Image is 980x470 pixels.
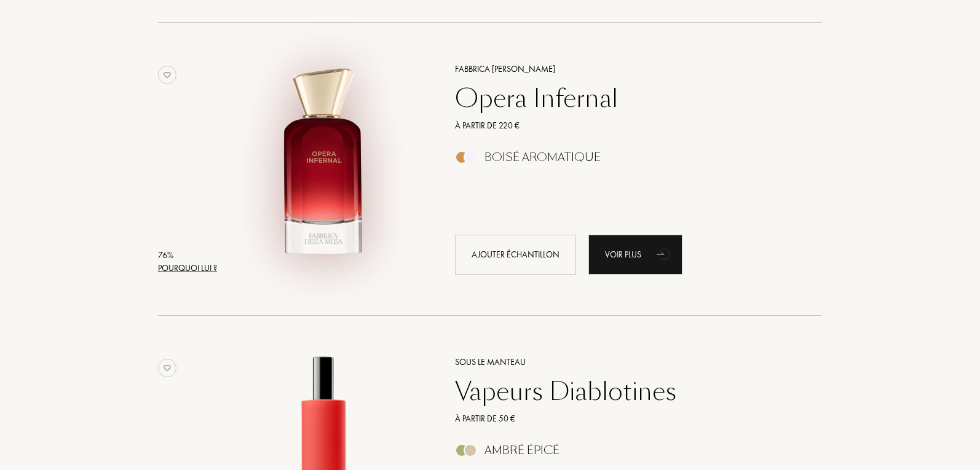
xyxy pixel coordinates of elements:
a: Boisé Aromatique [446,154,804,167]
a: À partir de 50 € [446,412,804,425]
a: Voir plusanimation [588,235,682,275]
div: Ajouter échantillon [455,235,576,275]
div: Ambré Épicé [484,444,559,457]
div: 76 % [158,249,217,262]
a: Opera Infernal Fabbrica Della Musa [221,47,437,289]
a: Sous le Manteau [446,356,804,369]
img: Opera Infernal Fabbrica Della Musa [221,61,426,265]
div: Pourquoi lui ? [158,262,217,275]
a: Opera Infernal [446,84,804,113]
div: animation [652,241,677,266]
div: Voir plus [588,235,682,275]
img: no_like_p.png [158,66,176,84]
a: Fabbrica [PERSON_NAME] [446,63,804,76]
a: À partir de 220 € [446,119,804,132]
a: Ambré Épicé [446,447,804,460]
a: Vapeurs Diablotines [446,377,804,406]
img: no_like_p.png [158,359,176,377]
div: Boisé Aromatique [484,151,601,164]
